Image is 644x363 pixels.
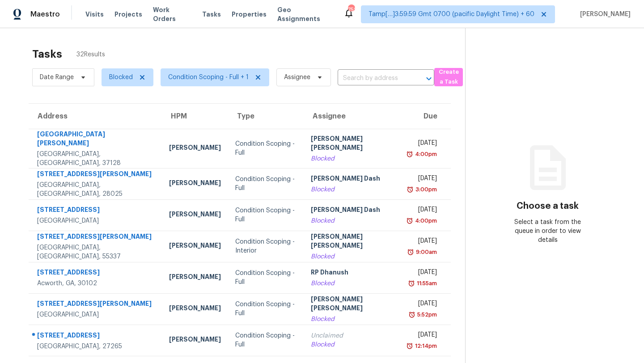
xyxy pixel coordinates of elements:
[37,331,155,342] div: [STREET_ADDRESS]
[168,73,249,82] span: Condition Scoping - Full + 1
[311,216,394,225] div: Blocked
[202,11,221,17] span: Tasks
[407,248,414,257] img: Overdue Alarm Icon
[37,216,155,225] div: [GEOGRAPHIC_DATA]
[311,174,394,185] div: [PERSON_NAME] Dash
[277,5,333,23] span: Geo Assignments
[409,330,437,342] div: [DATE]
[37,169,155,181] div: [STREET_ADDRESS][PERSON_NAME]
[409,236,437,248] div: [DATE]
[232,10,267,19] span: Properties
[414,185,437,194] div: 3:00pm
[311,340,394,349] div: Blocked
[169,335,221,346] div: [PERSON_NAME]
[409,139,437,150] div: [DATE]
[406,216,413,225] img: Overdue Alarm Icon
[37,150,155,168] div: [GEOGRAPHIC_DATA], [GEOGRAPHIC_DATA], 37128
[235,139,297,157] div: Condition Scoping - Full
[311,279,394,288] div: Blocked
[169,241,221,252] div: [PERSON_NAME]
[414,248,437,257] div: 9:00am
[76,50,105,59] span: 32 Results
[517,202,579,211] h3: Choose a task
[415,310,437,319] div: 5:52pm
[311,134,394,154] div: [PERSON_NAME] [PERSON_NAME]
[409,268,437,279] div: [DATE]
[348,5,354,14] div: 752
[311,185,394,194] div: Blocked
[162,104,228,129] th: HPM
[311,295,394,315] div: [PERSON_NAME] [PERSON_NAME]
[507,218,589,245] div: Select a task from the queue in order to view details
[29,104,162,129] th: Address
[439,67,458,88] span: Create a Task
[284,73,310,82] span: Assignee
[169,210,221,221] div: [PERSON_NAME]
[37,268,155,279] div: [STREET_ADDRESS]
[37,310,155,319] div: [GEOGRAPHIC_DATA]
[407,185,414,194] img: Overdue Alarm Icon
[311,232,394,252] div: [PERSON_NAME] [PERSON_NAME]
[311,252,394,261] div: Blocked
[413,342,437,350] div: 12:14pm
[30,10,60,19] span: Maestro
[576,10,631,19] span: [PERSON_NAME]
[304,104,402,129] th: Assignee
[311,315,394,324] div: Blocked
[37,243,155,261] div: [GEOGRAPHIC_DATA], [GEOGRAPHIC_DATA], 55337
[169,304,221,315] div: [PERSON_NAME]
[37,299,155,310] div: [STREET_ADDRESS][PERSON_NAME]
[37,130,155,150] div: [GEOGRAPHIC_DATA][PERSON_NAME]
[235,331,297,349] div: Condition Scoping - Full
[413,216,437,225] div: 4:00pm
[235,206,297,224] div: Condition Scoping - Full
[311,205,394,216] div: [PERSON_NAME] Dash
[32,50,62,59] h2: Tasks
[406,150,413,159] img: Overdue Alarm Icon
[235,300,297,318] div: Condition Scoping - Full
[409,174,437,185] div: [DATE]
[40,73,74,82] span: Date Range
[338,72,409,85] input: Search by address
[311,268,394,279] div: RP Dhanush
[37,205,155,216] div: [STREET_ADDRESS]
[37,181,155,198] div: [GEOGRAPHIC_DATA], [GEOGRAPHIC_DATA], 28025
[409,205,437,216] div: [DATE]
[408,310,415,319] img: Overdue Alarm Icon
[85,10,104,19] span: Visits
[311,331,394,340] div: Unclaimed
[406,342,413,350] img: Overdue Alarm Icon
[37,232,155,243] div: [STREET_ADDRESS][PERSON_NAME]
[369,10,534,19] span: Tamp[…]3:59:59 Gmt 0700 (pacific Daylight Time) + 60
[169,143,221,154] div: [PERSON_NAME]
[169,178,221,190] div: [PERSON_NAME]
[109,73,133,82] span: Blocked
[434,68,463,86] button: Create a Task
[413,150,437,159] div: 4:00pm
[235,175,297,193] div: Condition Scoping - Full
[37,279,155,288] div: Acworth, GA, 30102
[311,154,394,163] div: Blocked
[409,299,437,310] div: [DATE]
[114,10,142,19] span: Projects
[415,279,437,288] div: 11:55am
[235,237,297,255] div: Condition Scoping - Interior
[408,279,415,288] img: Overdue Alarm Icon
[235,269,297,287] div: Condition Scoping - Full
[228,104,304,129] th: Type
[37,342,155,351] div: [GEOGRAPHIC_DATA], 27265
[169,272,221,283] div: [PERSON_NAME]
[402,104,451,129] th: Due
[423,72,435,85] button: Open
[153,5,191,23] span: Work Orders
